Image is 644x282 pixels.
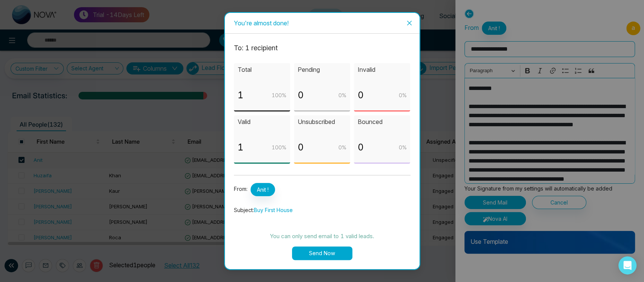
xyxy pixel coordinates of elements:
[238,88,243,102] p: 1
[338,143,346,152] p: 0 %
[254,207,293,213] span: Buy First House
[238,65,286,74] p: Total
[406,20,412,26] span: close
[358,88,364,102] p: 0
[398,143,406,152] p: 0 %
[298,88,304,102] p: 0
[234,19,410,27] div: You're almost done!
[298,117,346,127] p: Unsubscribed
[234,206,410,214] p: Subject:
[358,65,406,74] p: Invalid
[234,232,410,241] p: You can only send email to 1 valid leads.
[358,140,364,155] p: 0
[618,256,636,274] div: Open Intercom Messenger
[298,140,304,155] p: 0
[251,183,275,196] span: Anit !
[272,143,286,152] p: 100 %
[338,91,346,99] p: 0 %
[398,91,406,99] p: 0 %
[234,43,410,53] p: To: 1 recipient
[238,140,243,155] p: 1
[272,91,286,99] p: 100 %
[234,183,410,196] p: From:
[292,246,352,260] button: Send Now
[399,13,420,33] button: Close
[238,117,286,127] p: Valid
[298,65,346,74] p: Pending
[358,117,406,127] p: Bounced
